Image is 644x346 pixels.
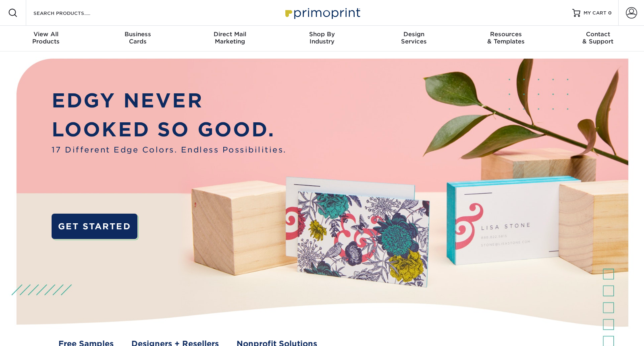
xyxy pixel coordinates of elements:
[368,31,460,45] div: Services
[584,10,607,16] span: MY CART
[368,26,460,51] a: DesignServices
[52,86,287,115] p: EDGY NEVER
[52,144,287,156] span: 17 Different Edge Colors. Endless Possibilities.
[184,31,276,45] div: Marketing
[276,31,368,38] span: Shop By
[282,4,362,21] img: Primoprint
[33,8,111,18] input: SEARCH PRODUCTS.....
[460,31,552,45] div: & Templates
[368,31,460,38] span: Design
[52,214,137,239] a: GET STARTED
[92,31,184,45] div: Cards
[460,26,552,51] a: Resources& Templates
[52,115,287,144] p: LOOKED SO GOOD.
[552,26,644,51] a: Contact& Support
[184,31,276,38] span: Direct Mail
[552,31,644,45] div: & Support
[276,26,368,51] a: Shop ByIndustry
[460,31,552,38] span: Resources
[92,31,184,38] span: Business
[276,31,368,45] div: Industry
[92,26,184,51] a: BusinessCards
[552,31,644,38] span: Contact
[184,26,276,51] a: Direct MailMarketing
[608,10,612,16] span: 0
